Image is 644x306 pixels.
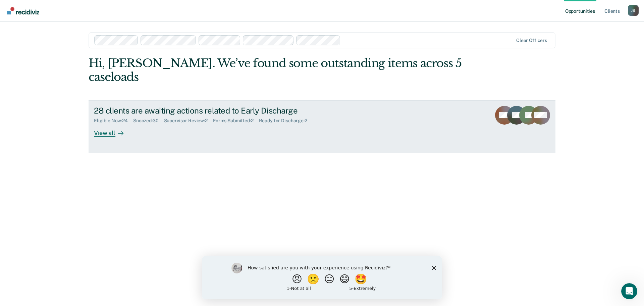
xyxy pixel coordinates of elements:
[516,38,547,43] div: Clear officers
[213,118,259,124] div: Forms Submitted : 2
[94,106,329,116] div: 28 clients are awaiting actions related to Early Discharge
[89,100,555,153] a: 28 clients are awaiting actions related to Early DischargeEligible Now:24Snoozed:30Supervisor Rev...
[94,124,131,137] div: View all
[628,5,639,16] button: Profile dropdown button
[89,56,462,84] div: Hi, [PERSON_NAME]. We’ve found some outstanding items across 5 caseloads
[628,5,639,16] div: J G
[164,118,213,124] div: Supervisor Review : 2
[621,283,637,299] iframe: Intercom live chat
[94,118,133,124] div: Eligible Now : 24
[202,256,442,299] iframe: Survey by Kim from Recidiviz
[259,118,313,124] div: Ready for Discharge : 2
[133,118,164,124] div: Snoozed : 30
[7,7,39,14] img: Recidiviz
